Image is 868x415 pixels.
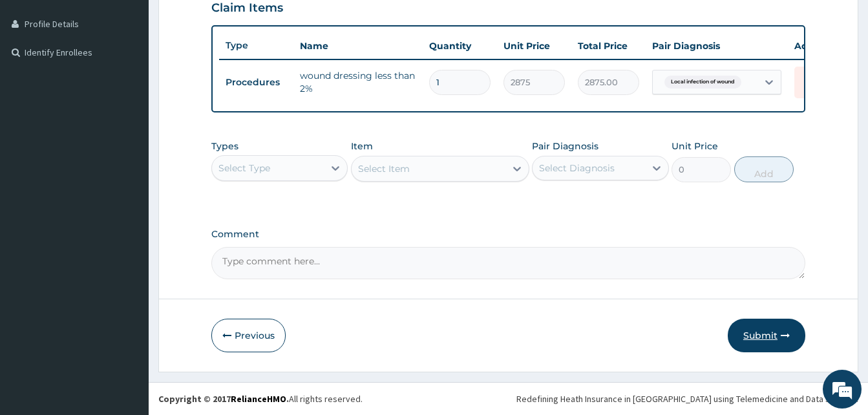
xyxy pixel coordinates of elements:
[218,162,270,175] div: Select Type
[231,393,286,405] a: RelianceHMO
[149,382,868,415] footer: All rights reserved.
[664,76,741,89] span: Local infection of wound
[532,140,598,153] label: Pair Diagnosis
[539,162,615,175] div: Select Diagnosis
[734,156,794,182] button: Add
[211,229,805,240] label: Comment
[571,33,646,59] th: Total Price
[788,33,852,59] th: Actions
[6,277,246,323] textarea: Type your message and hit 'Enter'
[158,393,289,405] strong: Copyright © 2017 .
[75,125,178,255] span: We're online!
[219,70,293,94] td: Procedures
[516,392,858,405] div: Redefining Heath Insurance in [GEOGRAPHIC_DATA] using Telemedicine and Data Science!
[672,140,718,153] label: Unit Price
[212,6,243,37] div: Minimize live chat window
[728,319,805,352] button: Submit
[351,140,373,153] label: Item
[293,63,423,101] td: wound dressing less than 2%
[24,65,52,97] img: d_794563401_company_1708531726252_794563401
[67,72,217,89] div: Chat with us now
[646,33,788,59] th: Pair Diagnosis
[497,33,571,59] th: Unit Price
[219,34,293,58] th: Type
[423,33,497,59] th: Quantity
[211,319,286,352] button: Previous
[211,1,283,16] h3: Claim Items
[293,33,423,59] th: Name
[211,141,238,152] label: Types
